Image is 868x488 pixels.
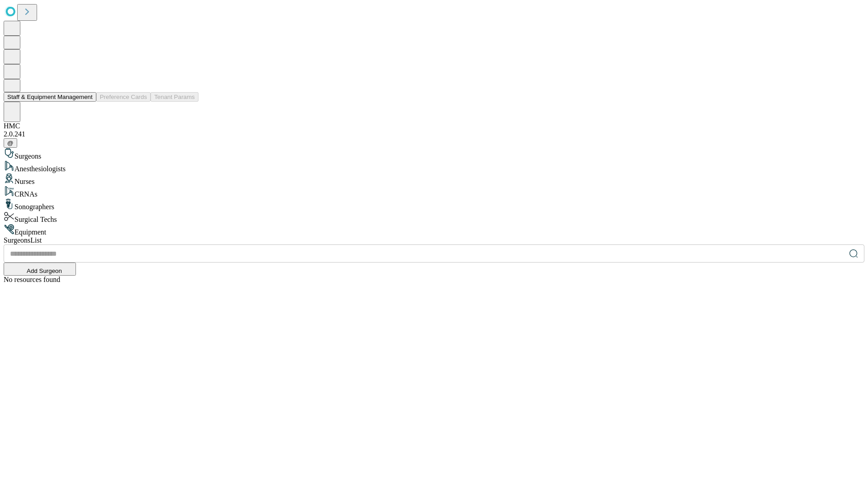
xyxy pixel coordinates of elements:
[4,211,864,224] div: Surgical Techs
[4,173,864,186] div: Nurses
[4,130,864,138] div: 2.0.241
[4,92,96,102] button: Staff & Equipment Management
[151,92,198,102] button: Tenant Params
[96,92,151,102] button: Preference Cards
[4,148,864,160] div: Surgeons
[4,122,864,130] div: HMC
[27,267,62,274] span: Add Surgeon
[4,198,864,211] div: Sonographers
[7,140,14,146] span: @
[4,263,76,276] button: Add Surgeon
[4,160,864,173] div: Anesthesiologists
[4,236,864,244] div: Surgeons List
[4,186,864,198] div: CRNAs
[4,276,864,284] div: No resources found
[4,138,17,148] button: @
[4,224,864,236] div: Equipment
